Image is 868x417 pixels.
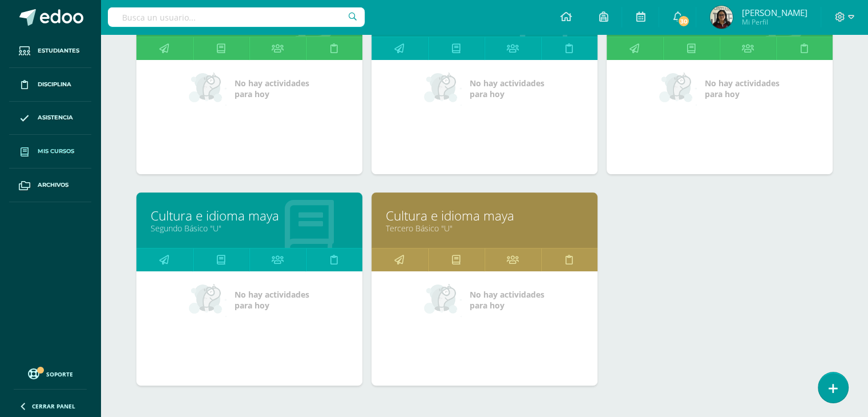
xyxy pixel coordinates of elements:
[38,113,73,122] span: Asistencia
[9,34,91,68] a: Estudiantes
[705,78,780,99] span: No hay actividades para hoy
[710,6,733,29] img: 8b43afba032d1a1ab885b25ccde4a4b3.png
[151,207,348,224] a: Cultura e idioma maya
[470,289,544,311] span: No hay actividades para hoy
[189,71,227,106] img: no_activities_small.png
[38,147,74,156] span: Mis cursos
[9,102,91,135] a: Asistencia
[386,223,583,234] a: Tercero Básico "U"
[9,169,91,202] a: Archivos
[108,7,365,27] input: Busca un usuario...
[14,366,87,381] a: Soporte
[38,181,68,190] span: Archivos
[386,207,583,224] a: Cultura e idioma maya
[659,71,697,106] img: no_activities_small.png
[424,283,462,317] img: no_activities_small.png
[46,370,73,378] span: Soporte
[235,289,309,311] span: No hay actividades para hoy
[235,78,309,99] span: No hay actividades para hoy
[470,78,544,99] span: No hay actividades para hoy
[189,283,227,317] img: no_activities_small.png
[151,223,348,234] a: Segundo Básico "U"
[741,7,807,18] span: [PERSON_NAME]
[9,68,91,102] a: Disciplina
[38,80,71,89] span: Disciplina
[741,17,807,27] span: Mi Perfil
[424,71,462,106] img: no_activities_small.png
[38,46,79,55] span: Estudiantes
[32,402,75,410] span: Cerrar panel
[9,135,91,169] a: Mis cursos
[677,15,690,27] span: 30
